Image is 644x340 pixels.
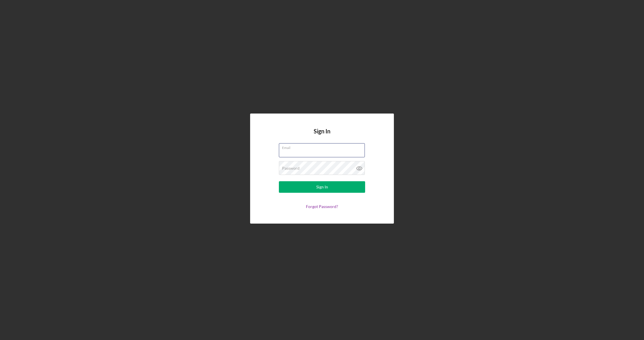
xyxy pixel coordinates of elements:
[282,166,300,171] label: Password
[306,204,338,209] a: Forgot Password?
[314,128,330,143] h4: Sign In
[282,143,365,150] label: Email
[316,181,328,193] div: Sign In
[279,181,365,193] button: Sign In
